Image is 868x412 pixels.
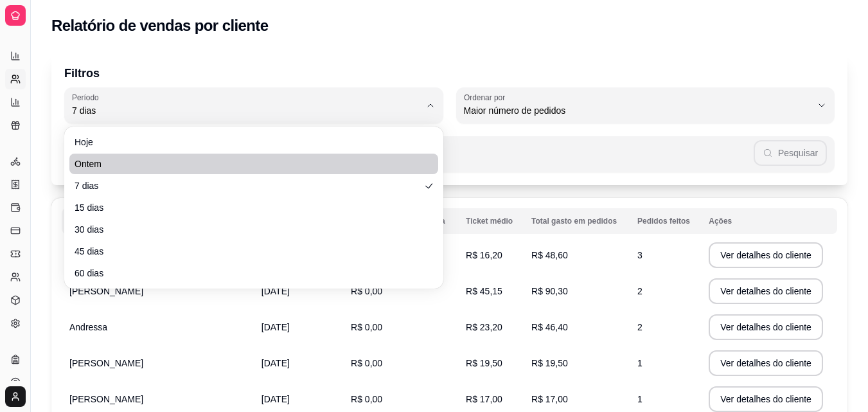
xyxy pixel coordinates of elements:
[531,286,568,296] span: R$ 90,30
[75,245,420,258] span: 45 dias
[75,201,420,214] span: 15 dias
[64,64,835,82] p: Filtros
[637,250,642,260] span: 3
[709,314,823,340] button: Ver detalhes do cliente
[466,322,502,332] span: R$ 23,20
[351,394,382,404] span: R$ 0,00
[464,104,812,117] span: Maior número de pedidos
[75,223,420,236] span: 30 dias
[69,394,143,404] span: [PERSON_NAME]
[524,208,630,234] th: Total gasto em pedidos
[466,394,502,404] span: R$ 17,00
[261,358,290,368] span: [DATE]
[466,286,502,296] span: R$ 45,15
[75,157,420,170] span: Ontem
[531,358,568,368] span: R$ 19,50
[531,394,568,404] span: R$ 17,00
[51,15,269,36] h2: Relatório de vendas por cliente
[466,358,502,368] span: R$ 19,50
[637,286,642,296] span: 2
[75,267,420,280] span: 60 dias
[637,322,642,332] span: 2
[62,208,254,234] th: Nome
[351,358,382,368] span: R$ 0,00
[72,92,103,103] label: Período
[72,104,420,117] span: 7 dias
[69,286,143,296] span: [PERSON_NAME]
[458,208,524,234] th: Ticket médio
[531,250,568,260] span: R$ 48,60
[709,350,823,376] button: Ver detalhes do cliente
[69,322,107,332] span: Andressa
[75,136,420,148] span: Hoje
[261,322,290,332] span: [DATE]
[701,208,837,234] th: Ações
[75,179,420,192] span: 7 dias
[637,358,642,368] span: 1
[466,250,502,260] span: R$ 16,20
[261,286,290,296] span: [DATE]
[69,358,143,368] span: [PERSON_NAME]
[709,278,823,304] button: Ver detalhes do cliente
[351,286,382,296] span: R$ 0,00
[630,208,701,234] th: Pedidos feitos
[637,394,642,404] span: 1
[464,92,509,103] label: Ordenar por
[531,322,568,332] span: R$ 46,40
[709,386,823,412] button: Ver detalhes do cliente
[351,322,382,332] span: R$ 0,00
[261,394,290,404] span: [DATE]
[709,242,823,268] button: Ver detalhes do cliente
